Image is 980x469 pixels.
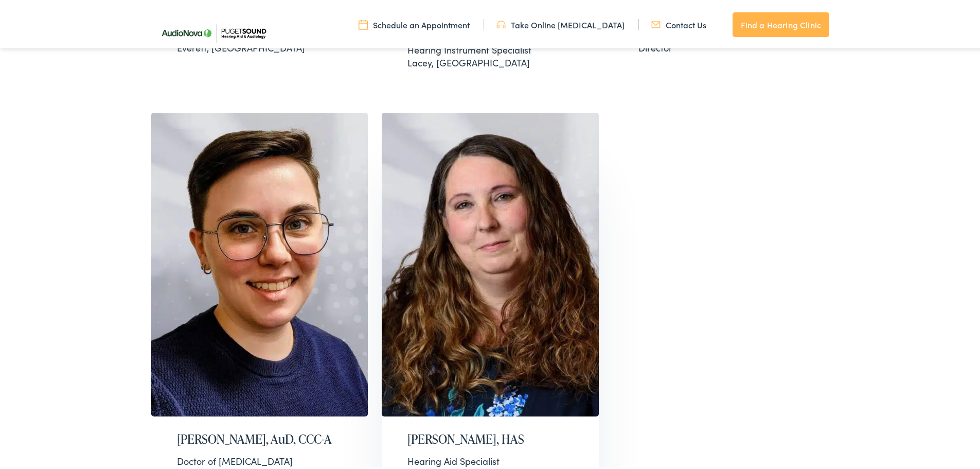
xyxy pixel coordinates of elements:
img: utility icon [359,17,368,28]
a: Take Online [MEDICAL_DATA] [496,17,625,28]
div: Hearing Aid Specialist [407,453,573,465]
a: Find a Hearing Clinic [733,10,829,35]
div: Doctor of [MEDICAL_DATA] [177,453,343,465]
img: Sara Sommer [151,111,368,414]
img: utility icon [651,17,661,28]
div: Hearing Instrument Specialist [407,41,573,54]
img: utility icon [496,17,506,28]
h2: [PERSON_NAME], HAS [407,430,573,445]
div: Lacey, [GEOGRAPHIC_DATA] [407,41,573,67]
a: Contact Us [651,17,706,28]
a: Schedule an Appointment [359,17,470,28]
img: Tammy Christenson [382,111,599,414]
h2: [PERSON_NAME], AuD, CCC-A [177,430,343,445]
